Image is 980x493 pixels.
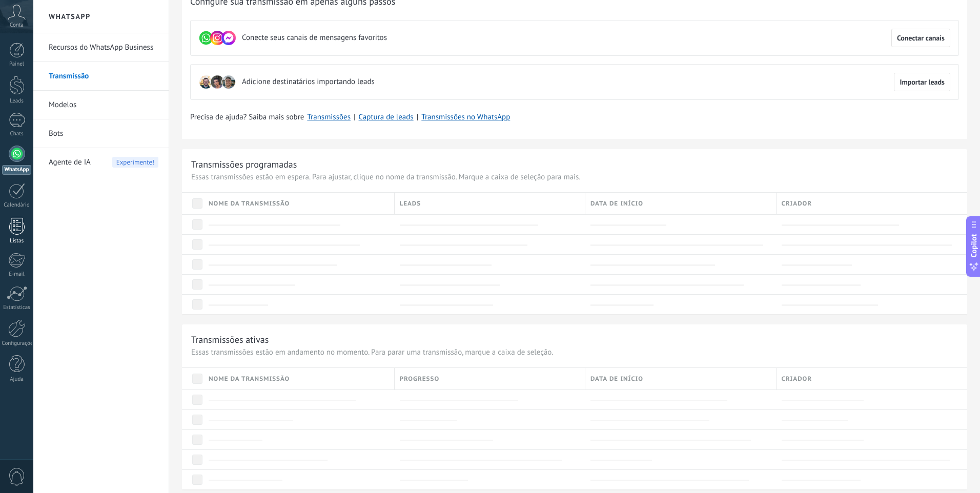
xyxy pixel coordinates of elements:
[400,374,440,384] span: Progresso
[590,199,643,209] span: Data de início
[10,22,24,29] span: Conta
[191,334,269,345] div: Transmissões ativas
[421,112,510,122] a: Transmissões no WhatsApp
[891,29,950,47] button: Conectar canais
[2,131,32,137] div: Chats
[307,112,351,122] a: Transmissões
[969,234,979,258] span: Copilot
[191,347,958,357] p: Essas transmissões estão em andamento no momento. Para parar uma transmissão, marque a caixa de s...
[782,374,812,384] span: Criador
[2,340,32,347] div: Configurações
[2,61,32,68] div: Painel
[897,34,945,42] span: Conectar canais
[221,75,236,89] img: leadIcon
[190,112,959,122] div: | |
[33,62,169,91] li: Transmissão
[782,199,812,209] span: Criador
[49,33,158,62] a: Recursos do WhatsApp Business
[2,98,32,105] div: Leads
[49,91,158,119] a: Modelos
[242,33,387,43] span: Conecte seus canais de mensagens favoritos
[191,172,958,182] p: Essas transmissões estão em espera. Para ajustar, clique no nome da transmissão. Marque a caixa d...
[894,73,950,91] button: Importar leads
[2,376,32,383] div: Ajuda
[590,374,643,384] span: Data de início
[190,112,304,122] span: Precisa de ajuda? Saiba mais sobre
[2,304,32,311] div: Estatísticas
[33,33,169,62] li: Recursos do WhatsApp Business
[242,77,375,87] span: Adicione destinatários importando leads
[191,158,297,170] div: Transmissões programadas
[49,119,158,148] a: Bots
[49,148,91,177] span: Agente de IA
[2,238,32,244] div: Listas
[112,157,158,168] span: Experimente!
[49,62,158,91] a: Transmissão
[199,75,213,89] img: leadIcon
[209,199,290,209] span: Nome da transmissão
[209,374,290,384] span: Nome da transmissão
[2,202,32,209] div: Calendário
[900,78,945,86] span: Importar leads
[400,199,421,209] span: Leads
[210,75,224,89] img: leadIcon
[33,148,169,176] li: Agente de IA
[2,271,32,278] div: E-mail
[33,119,169,148] li: Bots
[2,165,31,175] div: WhatsApp
[49,148,158,177] a: Agente de IAExperimente!
[359,112,414,122] a: Captura de leads
[33,91,169,119] li: Modelos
